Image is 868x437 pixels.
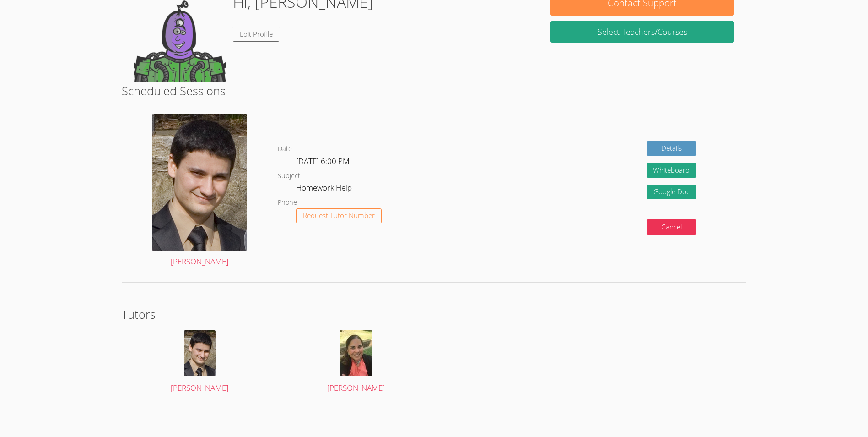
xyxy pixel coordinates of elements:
img: david.jpg [184,330,216,376]
dd: Homework Help [296,181,354,197]
h2: Tutors [122,306,747,323]
dt: Phone [278,197,297,208]
a: Select Teachers/Courses [550,21,734,43]
a: Details [647,141,697,156]
img: avatar.png [340,330,372,376]
img: david.jpg [152,114,247,251]
a: [PERSON_NAME] [152,114,247,268]
button: Whiteboard [647,163,697,178]
span: Request Tutor Number [303,212,375,219]
span: [PERSON_NAME] [171,382,228,393]
a: [PERSON_NAME] [290,330,421,395]
button: Request Tutor Number [296,208,382,224]
a: Google Doc [647,185,697,200]
button: Cancel [647,219,697,235]
h2: Scheduled Sessions [122,82,747,99]
span: [DATE] 6:00 PM [296,156,350,166]
dt: Subject [278,170,300,182]
a: Edit Profile [233,27,280,42]
span: [PERSON_NAME] [327,382,385,393]
a: [PERSON_NAME] [134,330,265,395]
dt: Date [278,143,292,155]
